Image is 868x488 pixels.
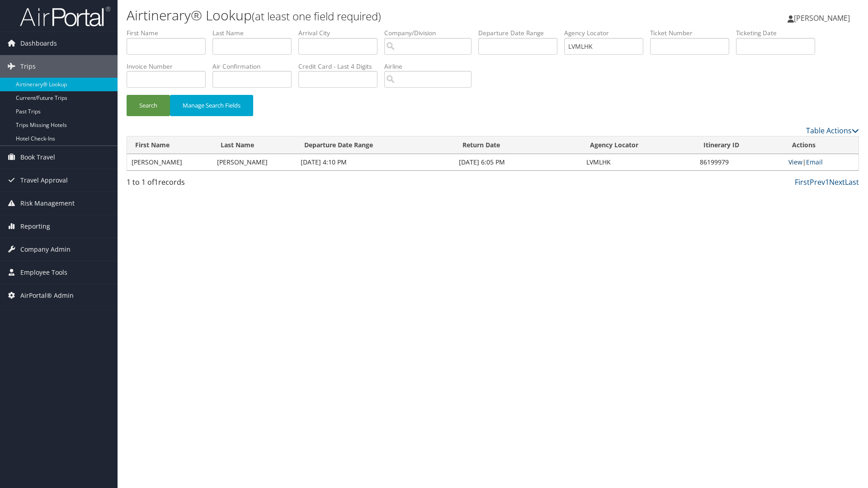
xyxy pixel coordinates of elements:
span: 1 [154,177,158,187]
a: Prev [810,177,825,187]
th: Actions [784,136,859,154]
label: Air Confirmation [212,62,298,71]
a: View [788,158,802,166]
label: Credit Card - Last 4 Digits [298,62,384,71]
th: Itinerary ID: activate to sort column ascending [695,136,784,154]
th: Departure Date Range: activate to sort column ascending [296,136,454,154]
span: [PERSON_NAME] [794,13,850,23]
label: Last Name [212,28,298,38]
div: 1 to 1 of records [127,177,300,192]
a: First [795,177,810,187]
td: | [784,154,859,170]
span: Travel Approval [20,169,68,192]
a: [PERSON_NAME] [788,5,859,32]
th: Last Name: activate to sort column ascending [212,136,296,154]
td: [PERSON_NAME] [212,154,296,170]
button: Search [127,95,170,116]
span: Trips [20,55,36,78]
span: Company Admin [20,238,71,261]
small: (at least one field required) [252,9,381,23]
img: airportal-logo.png [20,6,110,27]
label: Ticket Number [650,28,736,38]
td: [PERSON_NAME] [127,154,212,170]
th: Agency Locator: activate to sort column ascending [582,136,695,154]
span: Reporting [20,215,50,238]
td: LVMLHK [582,154,695,170]
label: Ticketing Date [736,28,822,38]
td: 86199979 [695,154,784,170]
h1: Airtinerary® Lookup [127,6,615,25]
label: Departure Date Range [478,28,564,38]
label: Company/Division [384,28,478,38]
span: AirPortal® Admin [20,284,74,307]
span: Dashboards [20,32,57,55]
th: First Name: activate to sort column ascending [127,136,212,154]
label: Arrival City [298,28,384,38]
label: First Name [127,28,212,38]
a: 1 [825,177,829,187]
a: Next [829,177,845,187]
button: Manage Search Fields [170,95,253,116]
label: Invoice Number [127,62,212,71]
a: Email [806,158,823,166]
a: Last [845,177,859,187]
label: Airline [384,62,478,71]
span: Employee Tools [20,261,67,284]
label: Agency Locator [564,28,650,38]
a: Table Actions [806,126,859,136]
td: [DATE] 6:05 PM [454,154,582,170]
th: Return Date: activate to sort column descending [454,136,582,154]
span: Book Travel [20,146,55,169]
td: [DATE] 4:10 PM [296,154,454,170]
span: Risk Management [20,192,75,215]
